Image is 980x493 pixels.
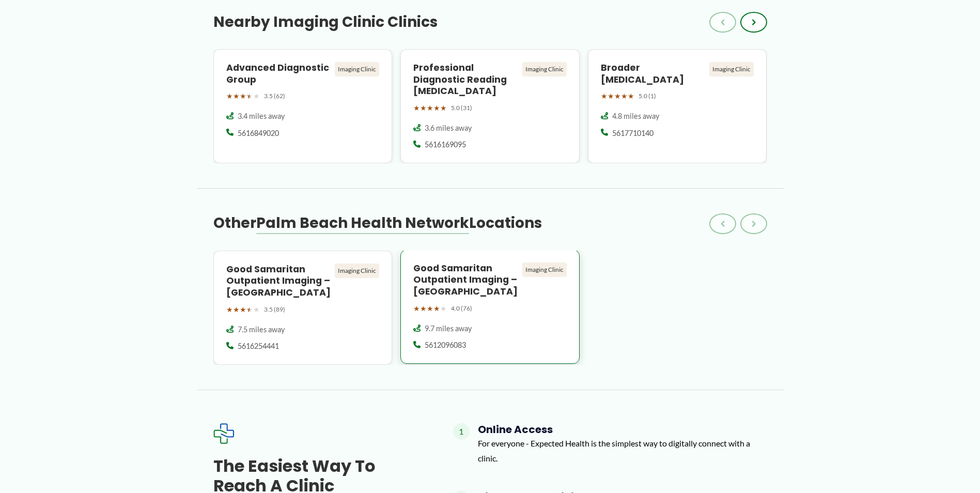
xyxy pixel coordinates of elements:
[588,49,767,163] a: Broader [MEDICAL_DATA] Imaging Clinic ★★★★★ 5.0 (1) 4.8 miles away 5617710140
[440,101,447,115] span: ★
[238,128,279,138] span: 5616849020
[413,263,518,298] h4: Good Samaritan Outpatient Imaging – [GEOGRAPHIC_DATA]
[335,264,379,278] div: Imaging Clinic
[246,303,253,316] span: ★
[213,13,438,32] h3: Nearby Imaging Clinic Clinics
[425,323,472,334] span: 9.7 miles away
[233,303,240,316] span: ★
[453,423,470,440] span: 1
[709,12,736,33] button: ‹
[413,101,420,115] span: ★
[226,264,331,299] h4: Good Samaritan Outpatient Imaging – [GEOGRAPHIC_DATA]
[413,62,518,98] h4: Professional Diagnostic Reading [MEDICAL_DATA]
[740,12,767,33] button: ›
[478,436,767,466] p: For everyone - Expected Health is the simplest way to digitally connect with a clinic.
[335,62,379,76] div: Imaging Clinic
[256,213,469,233] span: Palm Beach Health Network
[226,89,233,103] span: ★
[601,62,706,86] h4: Broader [MEDICAL_DATA]
[425,340,466,350] span: 5612096083
[440,302,447,315] span: ★
[612,128,654,138] span: 5617710140
[621,89,628,103] span: ★
[413,302,420,315] span: ★
[433,302,440,315] span: ★
[264,90,285,102] span: 3.5 (62)
[238,325,285,335] span: 7.5 miles away
[614,89,621,103] span: ★
[213,214,542,233] h3: Other Locations
[238,111,285,121] span: 3.4 miles away
[233,89,240,103] span: ★
[264,304,285,315] span: 3.5 (89)
[226,62,331,86] h4: Advanced Diagnostic Group
[612,111,659,121] span: 4.8 miles away
[400,49,580,163] a: Professional Diagnostic Reading [MEDICAL_DATA] Imaging Clinic ★★★★★ 5.0 (31) 3.6 miles away 56161...
[400,251,580,365] a: Good Samaritan Outpatient Imaging – [GEOGRAPHIC_DATA] Imaging Clinic ★★★★★ 4.0 (76) 9.7 miles awa...
[721,16,725,28] span: ‹
[608,89,614,103] span: ★
[420,302,427,315] span: ★
[752,16,756,28] span: ›
[709,213,736,234] button: ‹
[253,303,260,316] span: ★
[420,101,427,115] span: ★
[213,423,234,444] img: Expected Healthcare Logo
[451,102,472,114] span: 5.0 (31)
[240,89,246,103] span: ★
[213,49,393,163] a: Advanced Diagnostic Group Imaging Clinic ★★★★★ 3.5 (62) 3.4 miles away 5616849020
[752,218,756,230] span: ›
[478,423,767,436] h4: Online Access
[639,90,656,102] span: 5.0 (1)
[253,89,260,103] span: ★
[226,303,233,316] span: ★
[427,302,433,315] span: ★
[709,62,754,76] div: Imaging Clinic
[628,89,634,103] span: ★
[433,101,440,115] span: ★
[425,123,472,133] span: 3.6 miles away
[740,213,767,234] button: ›
[246,89,253,103] span: ★
[522,62,567,76] div: Imaging Clinic
[425,140,466,150] span: 5616169095
[451,303,472,314] span: 4.0 (76)
[721,218,725,230] span: ‹
[240,303,246,316] span: ★
[522,263,567,277] div: Imaging Clinic
[601,89,608,103] span: ★
[213,251,393,365] a: Good Samaritan Outpatient Imaging – [GEOGRAPHIC_DATA] Imaging Clinic ★★★★★ 3.5 (89) 7.5 miles awa...
[238,341,279,351] span: 5616254441
[427,101,433,115] span: ★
